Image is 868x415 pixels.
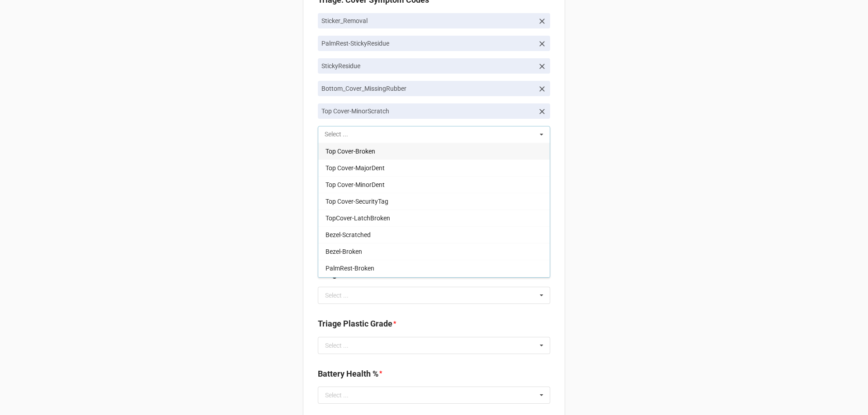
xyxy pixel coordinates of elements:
p: Bottom_Cover_MissingRubber [321,84,534,93]
span: PalmRest-Broken [325,265,374,272]
span: Top Cover-MinorDent [325,181,385,188]
span: TopCover-LatchBroken [325,214,390,222]
span: Top Cover-SecurityTag [325,198,388,205]
span: Bezel-Scratched [325,231,371,238]
p: Top Cover-MinorScratch [321,107,534,116]
label: Battery Health % [318,368,378,380]
label: Triage Plastic Grade [318,317,392,330]
p: PalmRest-StickyResidue [321,39,534,48]
div: Select ... [325,392,349,398]
div: Select ... [325,342,349,349]
span: Bezel-Broken [325,248,362,255]
p: Sticker_Removal [321,16,534,25]
p: StickyResidue [321,61,534,70]
span: Top Cover-Broken [325,148,375,155]
div: Select ... [325,292,349,298]
span: Top Cover-MajorDent [325,164,385,172]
